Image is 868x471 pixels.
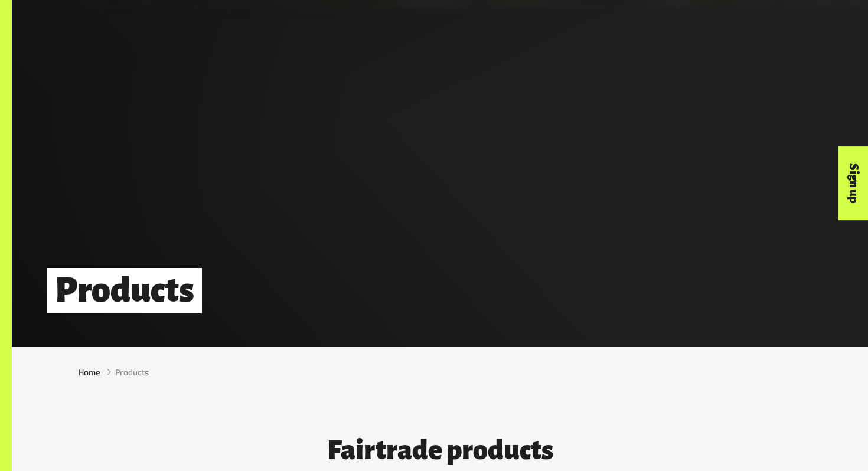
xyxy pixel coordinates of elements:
[47,268,202,313] h1: Products
[263,436,617,465] h3: Fairtrade products
[79,366,100,378] a: Home
[115,366,149,378] span: Products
